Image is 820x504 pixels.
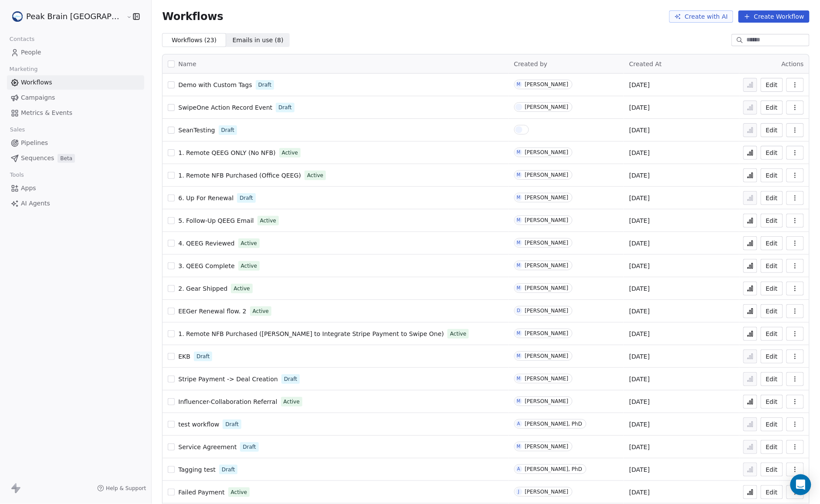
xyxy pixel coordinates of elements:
button: Edit [761,349,783,363]
button: Edit [761,304,783,318]
div: M [517,194,521,201]
a: Failed Payment [178,488,224,497]
div: [PERSON_NAME] [525,398,569,404]
div: J [518,488,519,495]
img: Peak%20Brain%20Logo.png [12,11,23,22]
button: Edit [761,372,783,386]
span: [DATE] [629,397,650,406]
div: [PERSON_NAME] [525,104,569,110]
div: A [517,466,520,473]
button: Edit [761,123,783,137]
a: EKB [178,352,190,361]
span: Sequences [21,154,54,163]
div: [PERSON_NAME] [525,81,569,87]
span: Active [231,488,247,496]
a: 5. Follow-Up QEEG Email [178,216,254,225]
span: [DATE] [629,307,650,316]
a: Tagging test [178,465,216,474]
a: Demo with Custom Tags [178,81,252,89]
button: Edit [761,282,783,296]
a: Help & Support [97,485,146,492]
button: Edit [761,236,783,250]
span: Campaigns [21,93,55,102]
a: EEGer Renewal flow. 2 [178,307,246,316]
div: M [517,262,521,269]
span: Draft [240,194,253,202]
span: [DATE] [629,420,650,429]
div: [PERSON_NAME] [525,489,569,495]
a: Edit [761,146,783,160]
span: [DATE] [629,126,650,134]
span: 1. Remote NFB Purchased ([PERSON_NAME] to Integrate Stripe Payment to Swipe One) [178,330,444,337]
a: Service Agreement [178,443,237,451]
span: [DATE] [629,103,650,112]
span: Draft [221,126,234,134]
a: Influencer-Collaboration Referral [178,397,277,406]
a: 1. Remote NFB Purchased ([PERSON_NAME] to Integrate Stripe Payment to Swipe One) [178,329,444,338]
a: Campaigns [7,91,144,105]
span: Draft [225,420,238,428]
span: [DATE] [629,239,650,248]
span: Demo with Custom Tags [178,81,252,88]
span: Beta [58,154,75,163]
div: M [517,443,521,450]
span: [DATE] [629,375,650,383]
a: test workflow [178,420,219,429]
div: Open Intercom Messenger [790,474,811,495]
span: Active [450,330,466,338]
button: Edit [761,168,783,182]
span: Tagging test [178,466,216,473]
span: Influencer-Collaboration Referral [178,398,277,405]
span: Emails in use ( 8 ) [233,36,284,45]
span: 2. Gear Shipped [178,285,227,292]
div: [PERSON_NAME] [525,444,569,450]
div: M [517,239,521,246]
div: M [517,285,521,292]
span: EEGer Renewal flow. 2 [178,308,246,315]
span: [DATE] [629,216,650,225]
div: [PERSON_NAME] [525,195,569,201]
span: test workflow [178,421,219,428]
a: Pipelines [7,136,144,150]
span: Workflows [21,78,52,87]
span: 4. QEEG Reviewed [178,240,234,247]
a: People [7,45,144,60]
a: Edit [761,214,783,228]
div: M [517,171,521,178]
div: D [517,307,521,314]
button: Edit [761,327,783,341]
span: 1. Remote QEEG ONLY (No NFB) [178,149,275,156]
button: Create with AI [669,10,733,23]
a: Edit [761,259,783,273]
button: Peak Brain [GEOGRAPHIC_DATA] [10,9,120,24]
a: Workflows [7,75,144,90]
span: [DATE] [629,352,650,361]
span: Active [282,149,298,157]
div: M [517,353,521,360]
span: 3. QEEG Complete [178,262,234,269]
span: Workflows [162,10,223,23]
span: Apps [21,184,36,193]
a: Edit [761,417,783,431]
div: [PERSON_NAME] [525,172,569,178]
div: [PERSON_NAME] [525,217,569,223]
span: Metrics & Events [21,108,72,118]
span: Draft [258,81,271,89]
span: Created by [514,60,548,67]
a: Apps [7,181,144,195]
button: Edit [761,101,783,114]
span: Active [241,262,257,270]
button: Edit [761,440,783,454]
a: Edit [761,395,783,409]
span: Help & Support [106,485,146,492]
div: M [517,375,521,382]
span: Failed Payment [178,489,224,496]
span: 6. Up For Renewal [178,195,234,202]
span: Active [234,285,250,292]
